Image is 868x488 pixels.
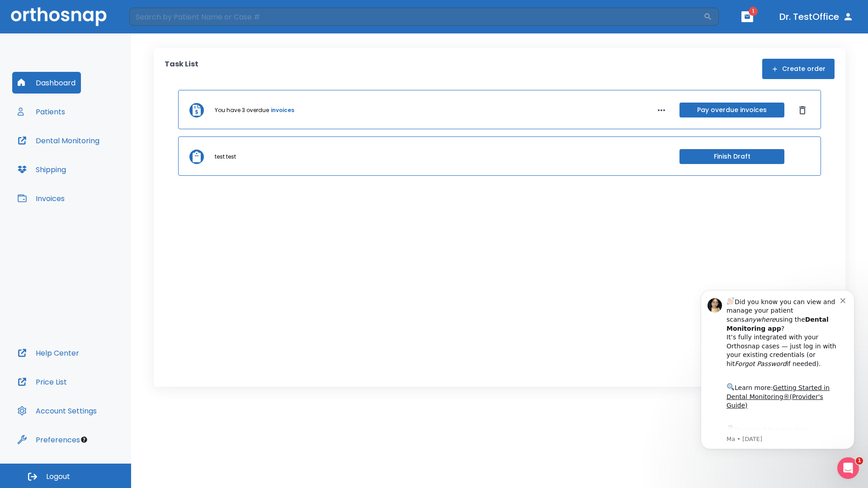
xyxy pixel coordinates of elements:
[12,101,71,122] button: Patients
[12,188,70,209] button: Invoices
[679,149,784,164] button: Finish Draft
[271,106,294,114] a: invoices
[856,457,863,465] span: 1
[837,457,859,479] iframe: Intercom live chat
[795,103,810,117] button: Dismiss
[129,8,703,26] input: Search by Patient Name or Case #
[12,130,105,151] button: Dental Monitoring
[749,7,758,16] span: 1
[12,159,71,180] button: Shipping
[12,371,72,393] button: Price List
[39,150,120,166] a: App Store
[215,153,236,161] p: test test
[165,59,198,79] p: Task List
[39,147,153,193] div: Download the app: | ​ Let us know if you need help getting started!
[46,472,70,482] span: Logout
[776,9,857,25] button: Dr. TestOffice
[687,277,868,464] iframe: Intercom notifications message
[215,106,269,114] p: You have 3 overdue
[12,72,81,94] button: Dashboard
[12,400,102,422] button: Account Settings
[80,436,88,444] div: Tooltip anchor
[12,429,85,450] button: Preferences
[39,159,153,167] p: Message from Ma, sent 3w ago
[12,342,85,364] button: Help Center
[153,19,160,27] button: Dismiss notification
[679,103,784,117] button: Pay overdue invoices
[11,7,107,26] img: Orthosnap
[762,59,835,79] button: Create order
